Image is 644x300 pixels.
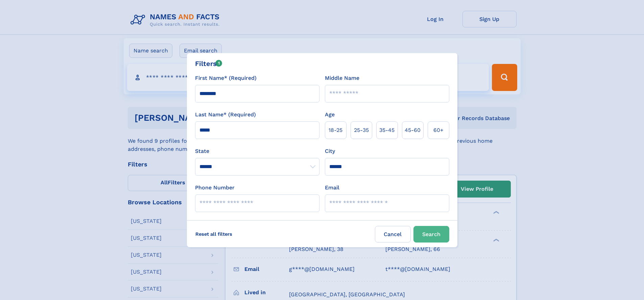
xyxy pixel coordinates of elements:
[379,126,395,134] span: 35‑45
[325,74,359,82] label: Middle Name
[433,126,444,134] span: 60+
[195,111,256,119] label: Last Name* (Required)
[325,147,335,155] label: City
[405,126,421,134] span: 45‑60
[354,126,369,134] span: 25‑35
[325,111,335,119] label: Age
[195,74,257,82] label: First Name* (Required)
[195,147,319,155] label: State
[191,226,237,242] label: Reset all filters
[329,126,342,134] span: 18‑25
[195,184,235,192] label: Phone Number
[325,184,339,192] label: Email
[195,59,222,69] div: Filters
[375,226,411,243] label: Cancel
[413,226,449,243] button: Search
